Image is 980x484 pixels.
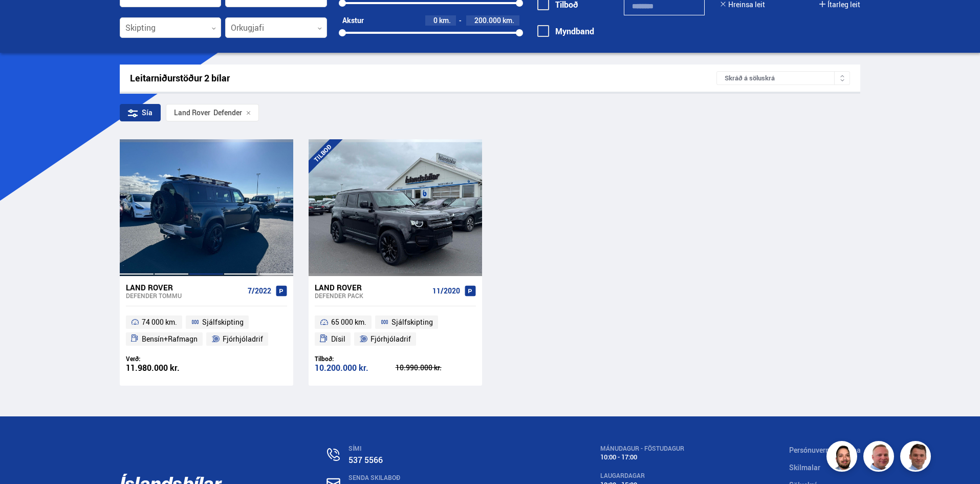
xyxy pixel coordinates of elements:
[789,462,820,472] a: Skilmalar
[248,287,271,295] span: 7/2022
[130,73,717,83] div: Leitarniðurstöður 2 bílar
[537,27,594,36] label: Myndband
[174,109,210,117] div: Land Rover
[600,472,684,479] div: LAUGARDAGAR
[174,109,242,117] span: Defender
[8,4,39,35] button: Opna LiveChat spjallviðmót
[142,333,198,345] span: Bensín+Rafmagn
[315,292,428,299] div: Defender PACK
[349,454,383,466] a: 537 5566
[474,15,501,25] span: 200.000
[315,355,396,363] div: Tilboð:
[371,333,411,345] span: Fjórhjóladrif
[120,104,161,121] div: Sía
[720,1,765,9] button: Hreinsa leit
[142,316,177,328] span: 74 000 km.
[120,276,293,386] a: Land Rover Defender TOMMU 7/2022 74 000 km. Sjálfskipting Bensín+Rafmagn Fjórhjóladrif Verð: 11.9...
[503,16,514,25] span: km.
[600,453,684,461] div: 10:00 - 17:00
[315,283,428,292] div: Land Rover
[126,283,244,292] div: Land Rover
[126,355,207,363] div: Verð:
[202,316,244,328] span: Sjálfskipting
[819,1,860,9] button: Ítarleg leit
[331,316,366,328] span: 65 000 km.
[600,445,684,452] div: MÁNUDAGUR - FÖSTUDAGUR
[439,16,451,25] span: km.
[126,292,244,299] div: Defender TOMMU
[828,443,859,473] img: nhp88E3Fdnt1Opn2.png
[342,16,364,25] div: Akstur
[432,287,460,295] span: 11/2020
[327,448,340,461] img: n0V2lOsqF3l1V2iz.svg
[349,445,495,452] div: SÍMI
[789,445,861,455] a: Persónuverndarstefna
[716,71,850,85] div: Skráð á söluskrá
[349,474,495,481] div: SENDA SKILABOÐ
[902,443,932,473] img: FbJEzSuNWCJXmdc-.webp
[223,333,263,345] span: Fjórhjóladrif
[396,364,476,371] div: 10.990.000 kr.
[331,333,345,345] span: Dísil
[865,443,896,473] img: siFngHWaQ9KaOqBr.png
[309,276,482,386] a: Land Rover Defender PACK 11/2020 65 000 km. Sjálfskipting Dísil Fjórhjóladrif Tilboð: 10.200.000 ...
[391,316,433,328] span: Sjálfskipting
[126,364,207,372] div: 11.980.000 kr.
[433,15,438,25] span: 0
[315,364,396,372] div: 10.200.000 kr.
